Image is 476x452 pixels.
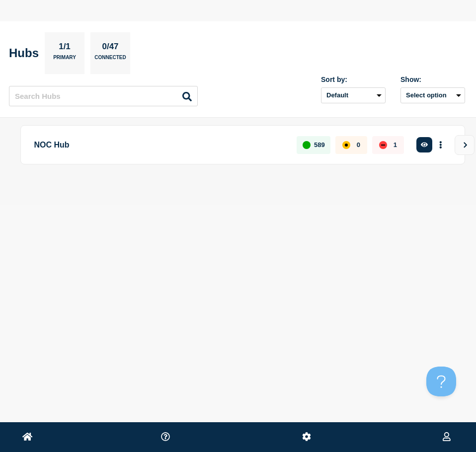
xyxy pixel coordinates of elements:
h2: Hubs [9,46,39,60]
button: More actions [434,136,447,154]
p: 589 [314,141,325,149]
p: 1/1 [55,42,75,55]
button: Select option [400,87,465,103]
div: affected [342,141,350,149]
p: NOC Hub [34,136,286,154]
input: Search Hubs [9,86,198,106]
div: down [379,141,387,149]
p: Connected [94,55,126,65]
p: Primary [53,55,76,65]
div: up [303,141,311,149]
p: 0/47 [98,42,122,55]
p: 1 [394,141,397,149]
button: View [455,135,475,155]
div: Sort by: [321,75,386,83]
div: Show: [400,75,465,83]
select: Sort by [321,87,386,103]
iframe: Help Scout Beacon - Open [426,367,456,396]
p: 0 [357,141,360,149]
